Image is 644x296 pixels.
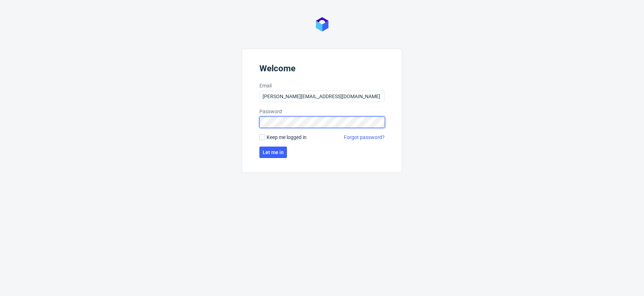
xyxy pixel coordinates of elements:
span: Let me in [263,150,284,155]
a: Forgot password? [344,134,385,141]
label: Email [259,82,385,89]
header: Welcome [259,63,385,76]
label: Password [259,108,385,115]
button: Let me in [259,147,287,158]
input: you@youremail.com [259,91,385,102]
span: Keep me logged in [267,134,307,141]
